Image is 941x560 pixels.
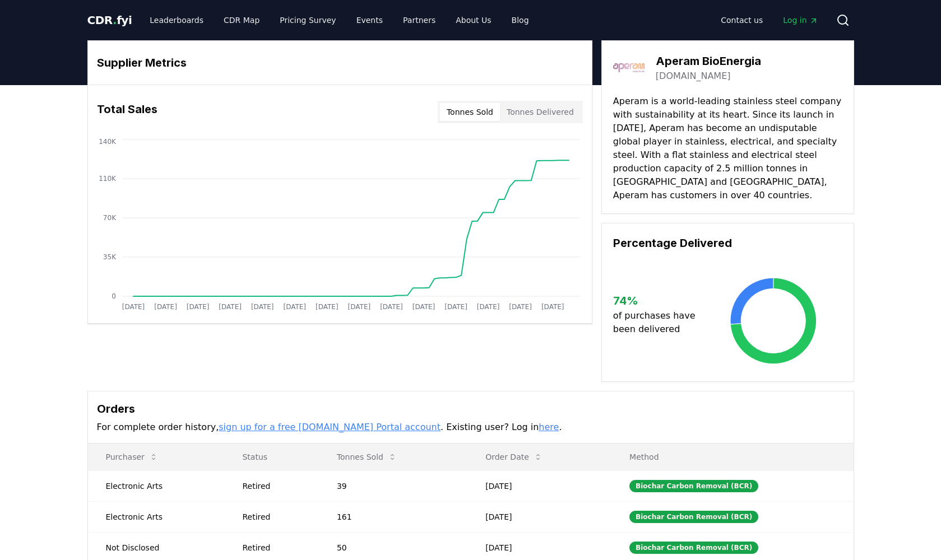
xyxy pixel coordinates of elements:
[122,303,145,311] tspan: [DATE]
[380,303,403,311] tspan: [DATE]
[394,10,444,30] a: Partners
[613,235,842,251] h3: Percentage Delivered
[500,103,581,121] button: Tonnes Delivered
[712,10,772,30] a: Contact us
[476,446,551,468] button: Order Date
[467,470,611,501] td: [DATE]
[539,422,559,432] a: here
[251,303,274,311] tspan: [DATE]
[99,175,117,183] tspan: 110K
[774,10,827,30] a: Log in
[99,138,117,146] tspan: 140K
[629,511,758,523] div: Biochar Carbon Removal (BCR)
[186,303,209,311] tspan: [DATE]
[620,451,844,463] p: Method
[440,103,500,121] button: Tonnes Sold
[103,253,116,261] tspan: 35K
[467,501,611,532] td: [DATE]
[154,303,177,311] tspan: [DATE]
[141,10,537,30] nav: Main
[347,10,392,30] a: Events
[541,303,564,311] tspan: [DATE]
[233,451,309,463] p: Status
[271,10,345,30] a: Pricing Survey
[88,501,225,532] td: Electronic Arts
[97,446,167,468] button: Purchaser
[656,53,761,69] h3: Aperam BioEnergia
[113,13,117,27] span: .
[219,303,242,311] tspan: [DATE]
[141,10,212,30] a: Leaderboards
[412,303,435,311] tspan: [DATE]
[242,511,309,522] div: Retired
[88,470,225,501] td: Electronic Arts
[242,480,309,492] div: Retired
[613,95,842,202] p: Aperam is a world-leading stainless steel company with sustainability at its heart. Since its lau...
[613,309,704,336] p: of purchases have been delivered
[97,400,845,417] h3: Orders
[87,12,132,28] a: CDR.fyi
[783,15,818,26] span: Log in
[509,303,532,311] tspan: [DATE]
[629,542,758,554] div: Biochar Carbon Removal (BCR)
[503,10,538,30] a: Blog
[97,101,157,123] h3: Total Sales
[97,421,845,434] p: For complete order history, . Existing user? Log in .
[242,542,309,553] div: Retired
[103,214,116,222] tspan: 70K
[87,13,132,27] span: CDR fyi
[444,303,467,311] tspan: [DATE]
[629,480,758,492] div: Biochar Carbon Removal (BCR)
[613,52,645,83] img: Aperam BioEnergia-logo
[613,292,704,309] h3: 74 %
[447,10,500,30] a: About Us
[712,10,827,30] nav: Main
[476,303,499,311] tspan: [DATE]
[328,446,406,468] button: Tonnes Sold
[656,69,731,83] a: [DOMAIN_NAME]
[112,292,116,300] tspan: 0
[319,470,467,501] td: 39
[97,54,583,71] h3: Supplier Metrics
[215,10,268,30] a: CDR Map
[316,303,339,311] tspan: [DATE]
[283,303,306,311] tspan: [DATE]
[319,501,467,532] td: 161
[219,422,441,432] a: sign up for a free [DOMAIN_NAME] Portal account
[347,303,370,311] tspan: [DATE]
